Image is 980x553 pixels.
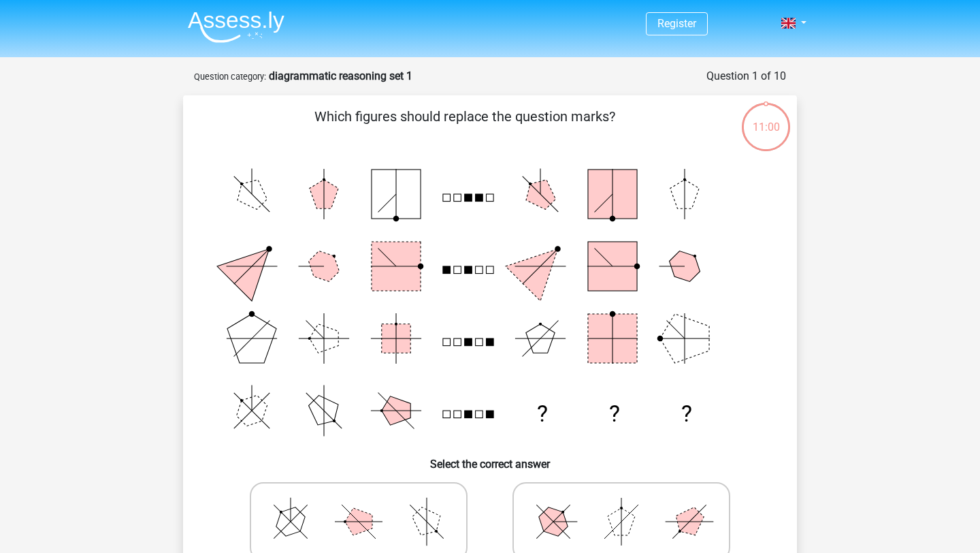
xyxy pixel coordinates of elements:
p: Which figures should replace the question marks? [205,106,724,147]
text: ? [537,400,548,427]
text: ? [681,400,692,427]
small: Question category: [194,72,266,82]
a: Register [657,17,696,30]
div: 11:00 [740,101,791,136]
strong: diagrammatic reasoning set 1 [269,69,412,82]
text: ? [609,400,620,427]
img: Assessly [188,11,284,43]
div: Question 1 of 10 [706,68,786,84]
h6: Select the correct answer [205,447,775,471]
